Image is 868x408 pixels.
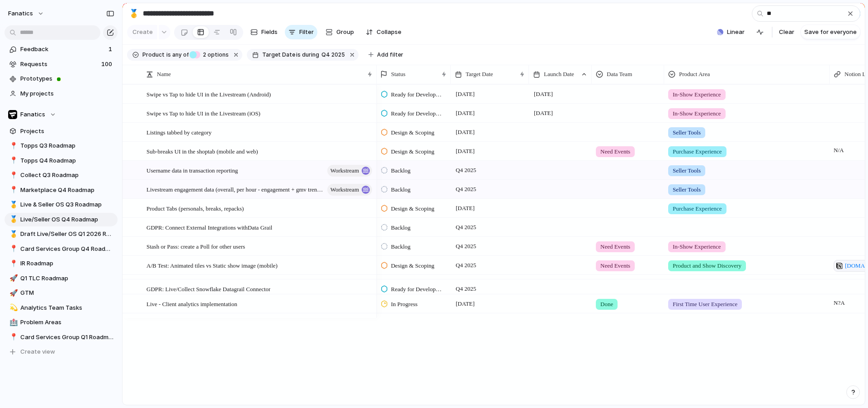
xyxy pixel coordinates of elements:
button: 🥇 [8,230,17,239]
span: Design & Scoping [391,128,434,137]
div: 🚀 [9,273,16,283]
span: Swipe vs Tap to hide UI in the Livestream (Android) [146,89,271,99]
span: In-Show Experience [673,242,721,251]
span: Requests [20,60,99,69]
span: [DATE] [532,108,555,119]
span: workstream [330,164,359,177]
span: Analytics Team Tasks [20,303,114,312]
button: 2 options [189,50,231,60]
div: 📍IR Roadmap [5,257,118,270]
button: workstream [327,184,372,196]
button: Clear [775,25,798,39]
span: Need Events [600,147,630,156]
a: 📍Card Services Group Q1 Roadmap [5,331,118,344]
span: Username data in transaction reporting [146,165,238,175]
div: 📍Card Services Group Q4 Roadmap [5,242,118,256]
span: Name [157,70,171,79]
a: 🚀GTM [5,286,118,300]
span: Seller Tools [673,128,701,137]
button: 🥇 [127,6,141,21]
span: Fanatics [20,110,45,119]
span: Create view [20,347,55,356]
span: Marketplace Q4 Roadmap [20,186,114,195]
span: Q4 2025 [453,184,478,195]
span: 2 [200,51,208,58]
div: 🥇 [9,229,16,240]
span: Design & Scoping [391,204,434,213]
span: Draft Live/Seller OS Q1 2026 Roadmap [20,230,114,239]
span: GDPR: Live/Collect Snowflake Datagrail Connector [146,283,270,294]
span: fanatics [8,9,33,18]
div: 📍 [9,155,16,166]
button: Collapse [362,25,405,39]
span: Add filter [377,51,403,59]
span: 100 [101,60,114,69]
span: [DATE] [453,108,477,119]
span: Need Events [600,242,630,251]
span: Status [391,70,406,79]
a: 🥇Draft Live/Seller OS Q1 2026 Roadmap [5,227,118,241]
button: isany of [165,50,190,60]
button: Linear [713,25,748,39]
span: during [301,51,319,59]
button: 📍 [8,245,17,254]
span: Q4 2025 [453,283,478,294]
div: 🥇 [129,7,139,19]
button: Add filter [363,48,409,61]
span: 1 [108,45,114,54]
span: Card Services Group Q1 Roadmap [20,333,114,342]
span: Ready for Development [391,285,443,294]
a: Projects [5,125,118,138]
span: My projects [20,89,114,98]
span: Launch Date [544,70,574,79]
div: 🚀 [9,288,16,298]
span: Q4 2025 [453,165,478,176]
span: Q4 2025 [321,51,345,59]
a: 🏥Problem Areas [5,316,118,329]
span: Problem Areas [20,318,114,327]
div: 📍 [9,244,16,254]
span: Topps Q4 Roadmap [20,156,114,165]
a: Feedback1 [5,43,118,56]
div: 🥇Live/Seller OS Q4 Roadmap [5,213,118,226]
a: Requests100 [5,58,118,71]
div: 📍 [9,259,16,269]
span: Livestream engagement data (overall, per hour - engagement + gmv trend line) [146,184,325,194]
button: isduring [295,50,321,60]
span: Data Team [607,70,632,79]
button: Q4 2025 [320,50,347,60]
button: 🚀 [8,288,17,298]
span: In-Show Experience [673,109,721,118]
span: Collapse [377,28,401,37]
span: Product and Show Discovery [673,261,741,270]
button: Fields [247,25,281,39]
span: [DATE] [453,89,477,100]
span: Live/Seller OS Q4 Roadmap [20,215,114,224]
a: Prototypes [5,72,118,86]
div: 🥇 [9,200,16,210]
button: 📍 [8,171,17,180]
button: Fanatics [5,108,118,121]
span: Stash or Pass: create a Poll for other users [146,241,245,251]
button: 📍 [8,156,17,165]
div: 💫Analytics Team Tasks [5,301,118,315]
span: GTM [20,288,114,298]
div: 📍Topps Q3 Roadmap [5,139,118,153]
span: Feedback [20,45,106,54]
div: 📍 [9,170,16,181]
span: First Time User Experience [673,300,737,309]
span: Product [142,51,165,59]
div: 🥇 [9,214,16,225]
span: IR Roadmap [20,259,114,268]
button: 📍 [8,186,17,195]
button: 🥇 [8,200,17,209]
span: Q4 2025 [453,241,478,252]
span: Target Date [466,70,493,79]
span: Backlog [391,223,410,232]
span: Linear [727,28,745,37]
a: 🥇Live & Seller OS Q3 Roadmap [5,198,118,211]
span: Collect Q3 Roadmap [20,171,114,180]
